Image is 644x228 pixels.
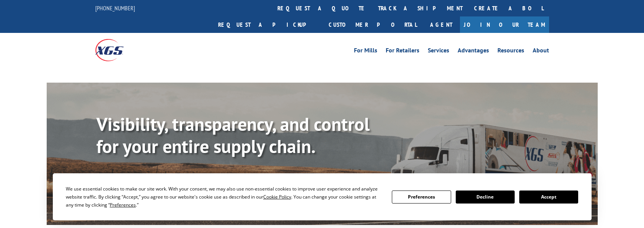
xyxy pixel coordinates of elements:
[428,47,449,56] a: Services
[110,202,136,208] span: Preferences
[53,173,592,220] div: Cookie Consent Prompt
[386,47,419,56] a: For Retailers
[519,191,578,204] button: Accept
[460,16,549,33] a: Join Our Team
[422,16,460,33] a: Agent
[212,16,323,33] a: Request a pickup
[392,191,451,204] button: Preferences
[533,47,549,56] a: About
[354,47,377,56] a: For Mills
[458,47,489,56] a: Advantages
[95,4,135,12] a: [PHONE_NUMBER]
[66,185,383,209] div: We use essential cookies to make our site work. With your consent, we may also use non-essential ...
[323,16,422,33] a: Customer Portal
[497,47,524,56] a: Resources
[263,194,291,200] span: Cookie Policy
[96,112,370,158] b: Visibility, transparency, and control for your entire supply chain.
[456,191,515,204] button: Decline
